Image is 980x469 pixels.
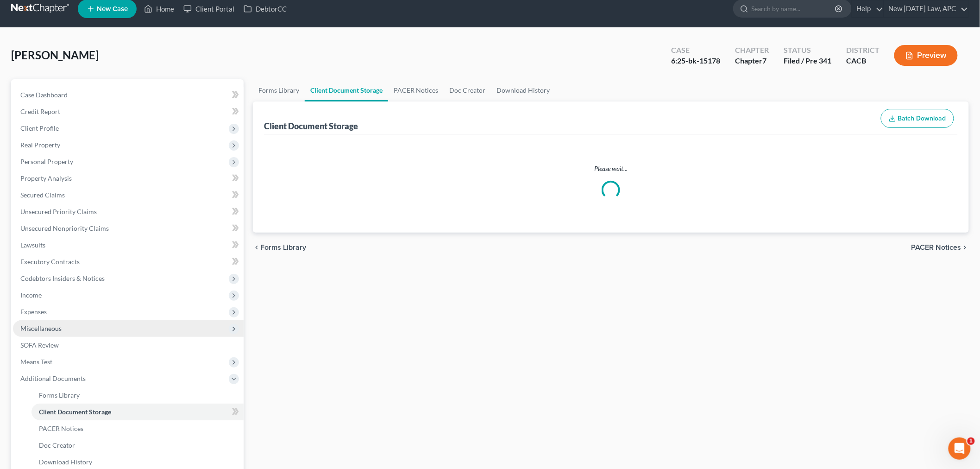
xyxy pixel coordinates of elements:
[20,191,65,199] span: Secured Claims
[39,408,111,416] span: Client Document Storage
[253,244,306,251] button: chevron_left Forms Library
[264,120,358,132] div: Client Document Storage
[253,244,260,251] i: chevron_left
[20,324,62,332] span: Miscellaneous
[39,425,83,432] span: PACER Notices
[13,103,244,120] a: Credit Report
[444,79,491,101] a: Doc Creator
[735,56,769,66] div: Chapter
[31,437,244,454] a: Doc Creator
[11,48,99,62] span: [PERSON_NAME]
[852,0,883,17] a: Help
[20,124,59,132] span: Client Profile
[894,45,958,66] button: Preview
[31,387,244,404] a: Forms Library
[13,170,244,187] a: Property Analysis
[260,244,306,251] span: Forms Library
[762,56,766,65] span: 7
[20,274,105,282] span: Codebtors Insiders & Notices
[13,254,244,270] a: Executory Contracts
[139,0,179,17] a: Home
[20,308,47,316] span: Expenses
[671,45,720,56] div: Case
[20,141,60,149] span: Real Property
[491,79,555,101] a: Download History
[39,391,80,399] span: Forms Library
[253,79,305,101] a: Forms Library
[20,208,97,215] span: Unsecured Priority Claims
[305,79,388,101] a: Client Document Storage
[846,45,879,56] div: District
[39,458,92,466] span: Download History
[20,158,73,165] span: Personal Property
[13,203,244,220] a: Unsecured Priority Claims
[20,91,68,99] span: Case Dashboard
[20,241,45,249] span: Lawsuits
[20,291,42,299] span: Income
[13,87,244,103] a: Case Dashboard
[13,187,244,203] a: Secured Claims
[20,174,72,182] span: Property Analysis
[846,56,879,66] div: CACB
[911,244,961,251] span: PACER Notices
[239,0,291,17] a: DebtorCC
[735,45,769,56] div: Chapter
[949,437,971,460] iframe: Intercom live chat
[20,374,86,382] span: Additional Documents
[20,358,52,366] span: Means Test
[20,258,80,266] span: Executory Contracts
[13,237,244,254] a: Lawsuits
[671,56,720,66] div: 6:25-bk-15178
[898,114,946,122] span: Batch Download
[961,244,969,251] i: chevron_right
[39,441,75,449] span: Doc Creator
[97,6,128,13] span: New Case
[784,56,831,66] div: Filed / Pre 341
[20,224,109,232] span: Unsecured Nonpriority Claims
[911,244,969,251] button: PACER Notices chevron_right
[31,420,244,437] a: PACER Notices
[881,109,954,128] button: Batch Download
[31,404,244,420] a: Client Document Storage
[388,79,444,101] a: PACER Notices
[179,0,239,17] a: Client Portal
[266,164,956,173] p: Please wait...
[20,108,60,115] span: Credit Report
[784,45,831,56] div: Status
[13,337,244,354] a: SOFA Review
[967,437,975,445] span: 1
[13,220,244,237] a: Unsecured Nonpriority Claims
[884,0,968,17] a: New [DATE] Law, APC
[20,341,59,349] span: SOFA Review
